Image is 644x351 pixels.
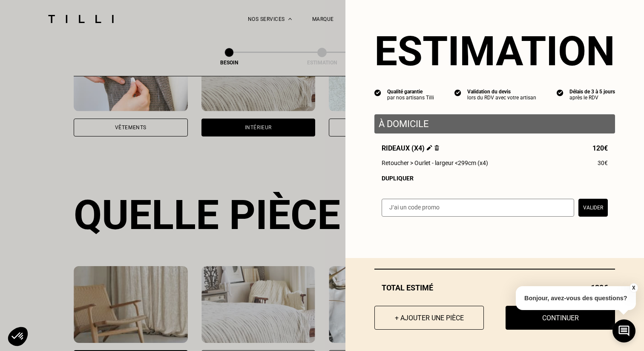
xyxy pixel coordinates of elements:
[598,160,608,166] span: 30€
[506,306,615,330] button: Continuer
[382,199,574,217] input: J‘ai un code promo
[516,286,636,310] p: Bonjour, avez-vous des questions?
[569,95,615,101] div: après le RDV
[592,144,608,152] span: 120€
[454,89,461,96] img: icon list info
[379,119,611,129] p: À domicile
[467,95,536,101] div: lors du RDV avec votre artisan
[557,89,563,96] img: icon list info
[382,144,439,152] span: Rideaux (x4)
[629,283,638,293] button: X
[434,145,439,151] img: Supprimer
[427,145,432,151] img: Éditer
[569,89,615,95] div: Délais de 3 à 5 jours
[382,160,488,166] span: Retoucher > Ourlet - largeur <299cm (x4)
[387,89,434,95] div: Qualité garantie
[374,27,615,75] section: Estimation
[467,89,536,95] div: Validation du devis
[382,175,608,182] div: Dupliquer
[374,283,615,292] div: Total estimé
[578,199,608,217] button: Valider
[387,95,434,101] div: par nos artisans Tilli
[374,306,484,330] button: + Ajouter une pièce
[374,89,381,96] img: icon list info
